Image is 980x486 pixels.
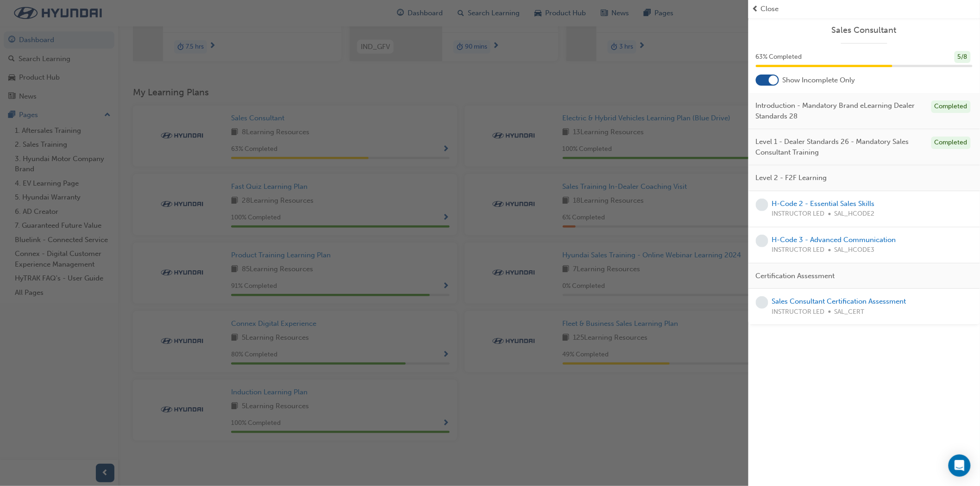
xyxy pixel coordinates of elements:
[955,51,971,63] div: 5 / 8
[756,235,768,247] span: learningRecordVerb_NONE-icon
[772,307,825,318] span: INSTRUCTOR LED
[931,100,971,113] div: Completed
[772,245,825,255] span: INSTRUCTOR LED
[949,455,971,477] div: Open Intercom Messenger
[835,307,865,318] span: SAL_CERT
[772,209,825,219] span: INSTRUCTOR LED
[772,199,875,208] a: H-Code 2 - Essential Sales Skills
[752,4,976,14] button: prev-iconClose
[756,173,827,183] span: Level 2 - F2F Learning
[756,100,924,121] span: Introduction - Mandatory Brand eLearning Dealer Standards 28
[756,137,924,157] span: Level 1 - Dealer Standards 26 - Mandatory Sales Consultant Training
[772,297,906,305] a: Sales Consultant Certification Assessment
[761,4,779,14] span: Close
[835,245,875,255] span: SAL_HCODE3
[772,236,896,244] a: H-Code 3 - Advanced Communication
[931,137,971,149] div: Completed
[835,209,875,219] span: SAL_HCODE2
[752,4,759,14] span: prev-icon
[756,199,768,211] span: learningRecordVerb_NONE-icon
[756,296,768,309] span: learningRecordVerb_NONE-icon
[756,271,835,281] span: Certification Assessment
[783,75,855,86] span: Show Incomplete Only
[756,25,973,36] a: Sales Consultant
[756,52,802,62] span: 63 % Completed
